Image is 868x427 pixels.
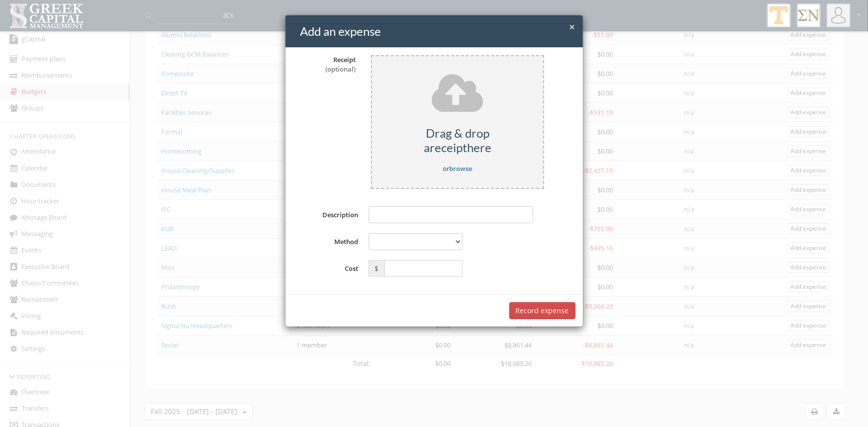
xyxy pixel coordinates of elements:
[369,260,385,277] span: $
[293,233,364,250] label: Method
[509,302,576,319] button: Record expense
[371,55,545,189] div: or
[293,260,364,277] label: Cost
[326,65,356,74] span: (optional)
[449,164,472,173] a: browse
[372,126,544,155] h5: Drag & drop a receipt here
[300,55,356,74] div: Receipt
[300,23,576,40] h4: Add an expense
[570,20,576,34] span: ×
[293,206,364,223] label: Description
